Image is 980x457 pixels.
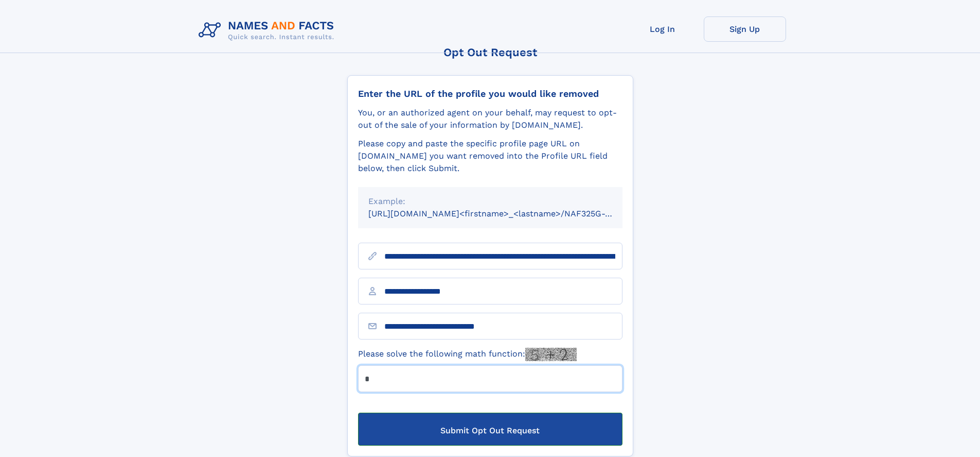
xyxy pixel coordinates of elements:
button: Submit Opt Out Request [358,413,622,446]
label: Please solve the following math function: [358,348,577,361]
a: Sign Up [704,16,786,42]
a: Log In [621,16,704,42]
img: Logo Names and Facts [194,16,343,44]
div: Enter the URL of the profile you would like removed [358,88,622,99]
div: Please copy and paste the specific profile page URL on [DOMAIN_NAME] you want removed into the Pr... [358,138,622,175]
div: Example: [368,195,612,208]
div: You, or an authorized agent on your behalf, may request to opt-out of the sale of your informatio... [358,107,622,131]
small: [URL][DOMAIN_NAME]<firstname>_<lastname>/NAF325G-xxxxxxxx [368,209,642,218]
